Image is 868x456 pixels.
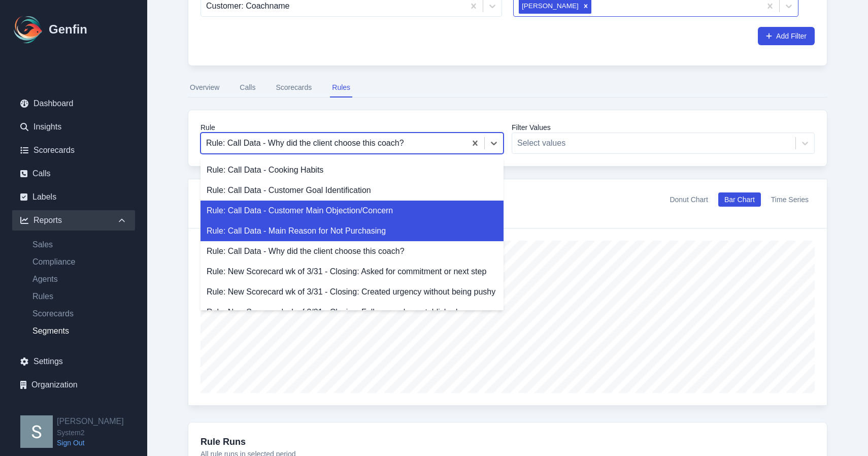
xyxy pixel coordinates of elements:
[24,308,135,320] a: Scorecards
[12,117,135,137] a: Insights
[24,239,135,251] a: Sales
[12,93,135,114] a: Dashboard
[188,78,221,97] button: Overview
[201,160,504,180] div: Rule: Call Data - Cooking Habits
[57,438,124,448] a: Sign Out
[718,192,761,207] button: Bar Chart
[274,78,314,97] button: Scorecards
[201,241,504,262] div: Rule: Call Data - Why did the client choose this coach?
[201,122,504,133] label: Rule
[12,351,135,372] a: Settings
[201,180,504,201] div: Rule: Call Data - Customer Goal Identification
[201,201,504,221] div: Rule: Call Data - Customer Main Objection/Concern
[12,140,135,160] a: Scorecards
[238,78,257,97] button: Calls
[201,221,504,241] div: Rule: Call Data - Main Reason for Not Purchasing
[12,13,45,46] img: Logo
[330,78,352,97] button: Rules
[12,164,135,184] a: Calls
[24,290,135,303] a: Rules
[57,428,124,438] span: System2
[20,415,53,448] img: Savannah Sherard
[758,27,815,45] button: Add Filter
[201,302,504,322] div: Rule: New Scorecard wk of 3/31 - Closing: Follow-up plan established
[201,435,815,449] h3: Rule Runs
[24,325,135,337] a: Segments
[201,262,504,282] div: Rule: New Scorecard wk of 3/31 - Closing: Asked for commitment or next step
[663,192,714,207] button: Donut Chart
[12,210,135,231] div: Reports
[765,192,815,207] button: Time Series
[12,375,135,395] a: Organization
[24,273,135,285] a: Agents
[49,21,87,38] h1: Genfin
[201,282,504,302] div: Rule: New Scorecard wk of 3/31 - Closing: Created urgency without being pushy
[512,122,815,133] label: Filter Values
[12,187,135,207] a: Labels
[57,415,124,428] h2: [PERSON_NAME]
[24,256,135,268] a: Compliance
